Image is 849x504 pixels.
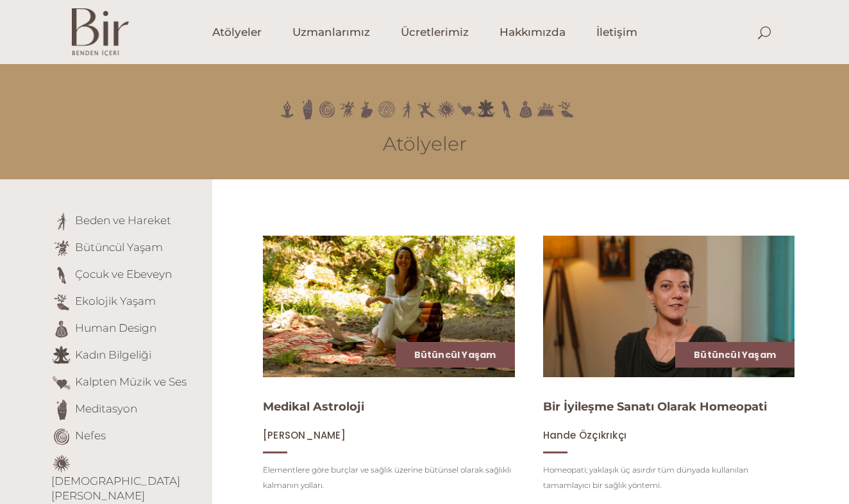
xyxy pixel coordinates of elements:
span: Hande Özçıkrıkçı [543,428,627,442]
p: Elementlere göre burçlar ve sağlık üzerine bütünsel olarak sağlıklı kalmanın yolları. [263,462,515,493]
a: Meditasyon [75,402,137,415]
a: Ekolojik Yaşam [75,295,156,307]
a: Çocuk ve Ebeveyn [75,268,172,280]
a: Medikal Astroloji [263,400,364,414]
span: Hakkımızda [500,25,566,40]
span: Ücretlerimiz [401,25,469,40]
a: Bütüncül Yaşam [694,348,776,361]
a: Bütüncül Yaşam [414,348,496,361]
span: Atölyeler [212,25,262,40]
span: Uzmanlarımız [292,25,370,40]
a: [PERSON_NAME] [263,429,346,441]
a: Beden ve Hareket [75,214,171,227]
a: Kalpten Müzik ve Ses [75,375,187,388]
a: Bir İyileşme Sanatı Olarak Homeopati [543,400,767,414]
span: [PERSON_NAME] [263,428,346,442]
a: Nefes [75,429,106,442]
p: Homeopati; yaklaşık üç asırdır tüm dünyada kullanılan tamamlayıcı bir sağlık yöntemi. [543,462,795,493]
a: Hande Özçıkrıkçı [543,429,627,441]
span: İletişim [596,25,637,40]
a: Kadın Bilgeliği [75,348,151,361]
a: [DEMOGRAPHIC_DATA][PERSON_NAME] [51,475,180,502]
a: Bütüncül Yaşam [75,241,163,254]
a: Human Design [75,321,156,334]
